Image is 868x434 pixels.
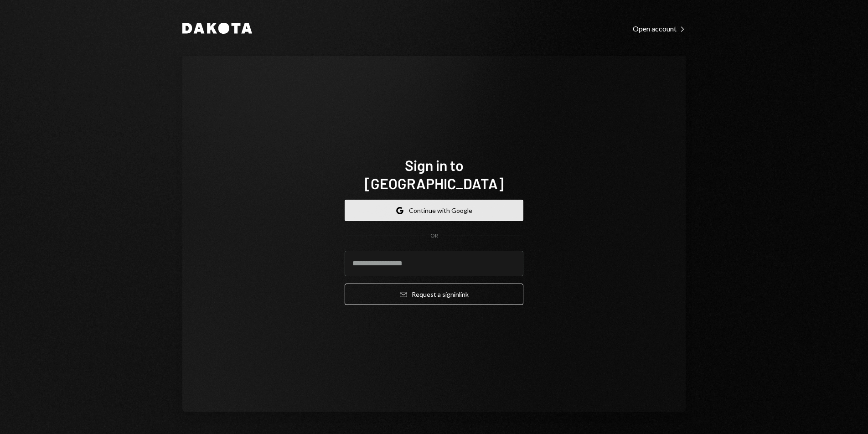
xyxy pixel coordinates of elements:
a: Open account [633,23,686,33]
div: Open account [633,24,686,33]
button: Request a signinlink [345,284,523,305]
div: OR [430,232,438,240]
button: Continue with Google [345,200,523,221]
h1: Sign in to [GEOGRAPHIC_DATA] [345,156,523,192]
